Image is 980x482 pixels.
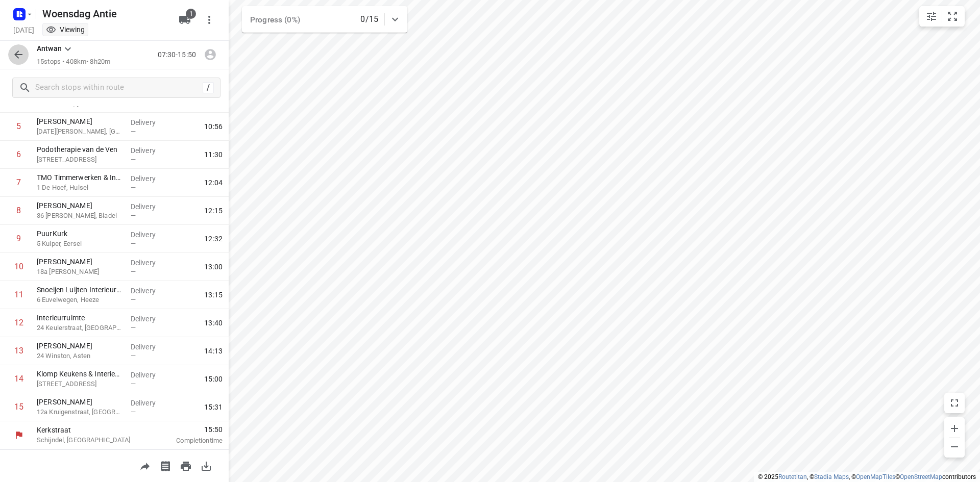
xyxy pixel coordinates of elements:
p: Schijndel, [GEOGRAPHIC_DATA] [37,435,143,445]
li: © 2025 , © , © © contributors [758,473,976,480]
p: Delivery [131,230,168,240]
button: More [199,10,219,30]
span: 13:00 [204,262,223,272]
p: Delivery [131,173,168,184]
p: Delivery [131,145,168,156]
span: 13:40 [204,318,223,328]
p: Delivery [131,398,168,408]
div: / [203,82,214,93]
span: — [131,156,136,163]
p: Podotherapie van de Ven [37,144,122,155]
span: Download route [196,461,216,470]
div: 11 [14,290,23,299]
span: — [131,408,136,416]
span: 10:56 [204,121,223,132]
button: 1 [175,10,195,30]
span: 14:13 [204,346,223,356]
p: 24 Winston, Asten [37,351,122,361]
p: [PERSON_NAME] [37,397,122,407]
p: [STREET_ADDRESS] [37,379,122,389]
p: Snoeijen Luijten Interieurwerken [37,285,122,295]
span: 15:31 [204,402,223,412]
div: 12 [14,318,23,327]
p: 24 Keulerstraat, [GEOGRAPHIC_DATA] [37,323,122,333]
p: [PERSON_NAME] [37,200,122,211]
div: 8 [16,206,21,215]
a: OpenMapTiles [856,473,895,480]
p: 07:30-15:50 [158,49,200,60]
p: PuurKurk [37,229,122,239]
span: 15:00 [204,374,223,384]
p: Delivery [131,342,168,352]
div: small contained button group [919,6,965,27]
div: Progress (0%)0/15 [242,6,407,33]
span: 12:15 [204,206,223,216]
p: Delivery [131,201,168,212]
p: Delivery [131,286,168,296]
div: 5 [16,121,21,131]
p: [PERSON_NAME] [37,257,122,267]
p: 18a [PERSON_NAME] [37,267,122,277]
p: Delivery [131,370,168,380]
p: 3 Jan Wildschutstraat, 's-Hertogenbosch [37,126,122,137]
p: Delivery [131,258,168,268]
p: TMO Timmerwerken & Interieur B.V. [37,172,122,183]
p: Delivery [131,314,168,324]
p: 75 Spoordonkseweg, Oirschot [37,155,122,165]
p: Delivery [131,117,168,128]
a: Stadia Maps [814,473,849,480]
p: 5 Kuiper, Eersel [37,239,122,249]
span: 11:30 [204,149,223,160]
input: Search stops within route [35,80,203,96]
p: 0/15 [360,13,378,26]
span: 15:50 [155,424,223,435]
button: Fit zoom [942,6,963,27]
span: 13:15 [204,290,223,300]
div: 9 [16,234,21,243]
span: — [131,380,136,388]
p: 6 Euvelwegen, Heeze [37,295,122,305]
span: — [131,184,136,191]
span: Print shipping labels [155,461,176,470]
div: 14 [14,374,23,384]
span: — [131,212,136,219]
p: Klomp Keukens & Interieurbouw BV Miranda Klomp [37,369,122,379]
span: Route unassigned [200,49,220,59]
span: Share route [135,461,155,470]
p: [PERSON_NAME] [37,341,122,351]
span: — [131,324,136,332]
div: 6 [16,149,21,159]
span: — [131,128,136,135]
p: Antwan [37,43,62,54]
span: Progress (0%) [250,15,300,24]
a: OpenStreetMap [900,473,942,480]
p: Kerkstraat [37,425,143,435]
span: — [131,296,136,303]
span: — [131,240,136,247]
p: Completion time [155,436,223,446]
div: You are currently in view mode. To make any changes, go to edit project. [46,24,85,35]
div: 7 [16,177,21,187]
p: 36 Gerard Bruninglaan, Bladel [37,211,122,221]
div: 10 [14,262,23,271]
p: [PERSON_NAME] [37,116,122,126]
p: 12a Kruigenstraat, Veghel [37,407,122,417]
a: Routetitan [778,473,807,480]
p: 15 stops • 408km • 8h20m [37,57,110,67]
p: 1 De Hoef, Hulsel [37,183,122,193]
span: 12:04 [204,177,223,188]
div: 15 [14,402,23,412]
p: Interieurruimte [37,313,122,323]
span: — [131,268,136,275]
span: — [131,352,136,360]
div: 13 [14,346,23,356]
span: Print route [176,461,196,470]
span: 1 [186,9,196,19]
span: 12:32 [204,234,223,244]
